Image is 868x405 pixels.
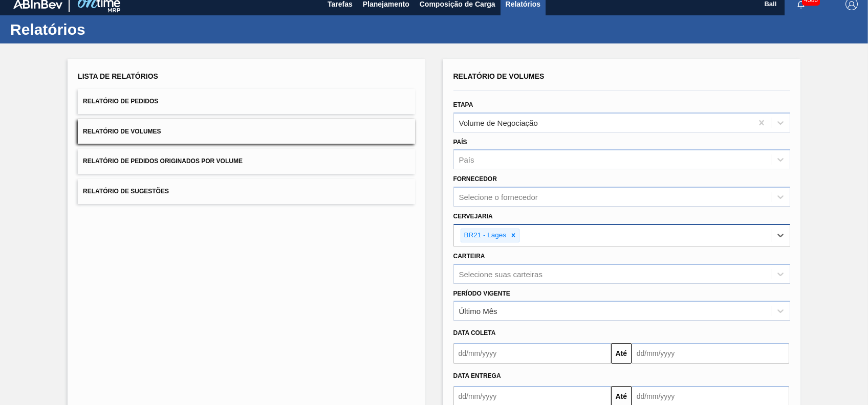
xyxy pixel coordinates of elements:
span: Data coleta [453,329,496,336]
div: País [459,155,474,164]
div: Último Mês [459,307,497,316]
label: Cervejaria [453,213,493,220]
input: dd/mm/yyyy [632,343,789,364]
button: Relatório de Volumes [78,119,415,144]
label: Período Vigente [453,290,510,297]
label: Fornecedor [453,175,497,183]
span: Relatório de Volumes [453,72,545,80]
span: Data Entrega [453,372,501,379]
label: País [453,139,467,146]
div: Selecione o fornecedor [459,193,538,201]
h1: Relatórios [10,24,192,35]
div: Volume de Negociação [459,118,538,127]
button: Relatório de Sugestões [78,179,415,204]
div: BR21 - Lages [461,229,508,242]
span: Lista de Relatórios [78,72,158,80]
div: Selecione suas carteiras [459,269,542,278]
span: Relatório de Sugestões [83,188,169,195]
span: Relatório de Pedidos [83,98,158,105]
input: dd/mm/yyyy [453,343,611,364]
button: Relatório de Pedidos [78,89,415,114]
button: Relatório de Pedidos Originados por Volume [78,149,415,174]
button: Até [611,343,632,364]
span: Relatório de Pedidos Originados por Volume [83,157,243,165]
span: Relatório de Volumes [83,128,161,135]
label: Etapa [453,101,473,108]
label: Carteira [453,253,485,260]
